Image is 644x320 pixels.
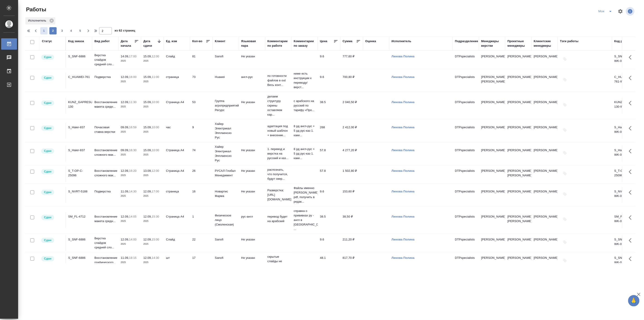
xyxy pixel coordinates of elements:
[215,99,237,112] p: Группа агропредприятий Ресурс
[190,98,213,114] td: 53
[41,148,63,154] div: Менеджер проверил работу исполнителя, передает ее на следующий этап
[42,39,52,44] div: Статус
[215,213,237,227] p: Физическое лицо (Смоленская)
[239,166,265,182] td: Не указан
[481,214,503,219] p: [PERSON_NAME]
[392,55,415,58] a: Линова Полина
[531,146,558,162] td: [PERSON_NAME]
[121,104,139,109] p: 2025
[318,52,340,68] td: 9.6
[392,39,411,44] div: Исполнитель
[626,235,637,246] button: Здесь прячутся важные кнопки
[392,190,415,193] a: Линова Полина
[44,75,51,80] p: Сдан
[267,74,289,87] p: по готовности файлов в out Весь конт...
[239,187,265,203] td: Не указан
[626,123,637,134] button: Здесь прячутся важные кнопки
[166,39,177,44] div: Ед. изм
[68,75,90,79] div: C_HUAWEI-761
[294,209,315,231] p: справка о прививках ру - англ в [GEOGRAPHIC_DATA] ...
[68,256,90,260] div: S_SNF-6886
[28,18,48,23] p: Исполнитель
[318,166,340,182] td: 57.8
[505,73,531,88] td: [PERSON_NAME]
[239,253,265,269] td: Не указан
[129,190,137,193] p: 14:30
[121,130,139,134] p: 2025
[481,100,503,104] p: [PERSON_NAME]
[40,29,48,33] span: 1
[628,295,639,306] button: 🙏
[143,260,161,265] p: 2025
[531,187,558,203] td: [PERSON_NAME]
[152,238,159,241] p: 15:00
[25,6,46,13] span: Работы
[560,237,570,247] button: Добавить тэги
[614,39,632,44] div: Код работы
[190,52,213,68] td: 81
[143,55,152,58] p: 15.09,
[626,253,637,264] button: Здесь прячутся важные кнопки
[318,98,340,114] td: 38.5
[267,124,289,138] p: адаптация под новый шаблон + внесение...
[143,100,152,104] p: 15.09,
[294,124,315,138] p: 8 рд англ-рус + 5 рд рус-каз 1. каки...
[612,212,638,228] td: SM_FL-4712-WK-008
[121,153,139,157] p: 2025
[164,146,190,162] td: Страница А4
[612,73,638,88] td: C_HUAWEI-761-WK-016
[41,169,63,175] div: Менеджер проверил работу исполнителя, передает ее на следующий этап
[94,148,116,157] p: Восстановление сложного мак...
[531,98,558,114] td: [PERSON_NAME]
[164,98,190,114] td: Страница А4
[67,29,75,33] span: 4
[94,125,116,134] p: Почасовая ставка верстки
[121,238,129,241] p: 12.09,
[143,238,152,241] p: 12.09,
[164,123,190,139] td: час
[190,253,213,269] td: 17
[121,242,139,246] p: 2025
[507,39,529,48] div: Проектные менеджеры
[121,126,129,129] p: 09.09,
[94,256,116,265] p: Восстановление графического...
[68,125,90,130] div: S_Haier-837
[560,75,570,85] button: Добавить тэги
[239,52,265,68] td: Не указан
[481,237,503,242] p: [PERSON_NAME]
[294,39,315,48] div: Комментарии по заказу
[507,214,529,223] p: [PERSON_NAME], [PERSON_NAME]
[121,100,129,104] p: 12.09,
[505,123,531,139] td: [PERSON_NAME]
[164,166,190,182] td: Страница А4
[40,27,48,34] button: 1
[531,123,558,139] td: [PERSON_NAME]
[143,256,152,259] p: 12.09,
[340,187,363,203] td: 153,60 ₽
[94,169,116,178] p: Восстановление сложного мак...
[41,189,63,195] div: Менеджер проверил работу исполнителя, передает ее на следующий этап
[626,146,637,157] button: Здесь прячутся важные кнопки
[365,39,376,44] div: Оценка
[294,99,315,112] p: с арабского на русский по тарифу «Про...
[152,55,159,58] p: 12:00
[318,146,340,162] td: 57.8
[215,169,237,178] p: РУСАЛ Глобал Менеджмент
[560,189,570,199] button: Добавить тэги
[294,71,315,90] p: ниже есть инструкции к переводу/верст...
[121,256,129,259] p: 11.09,
[453,187,479,203] td: DTPspecialists
[340,123,363,139] td: 2 412,00 ₽
[121,148,129,152] p: 09.09,
[143,153,161,157] p: 2025
[143,126,152,129] p: 15.09,
[626,187,637,198] button: Здесь прячутся важные кнопки
[25,17,55,24] div: Исполнитель
[505,187,531,203] td: [PERSON_NAME]
[340,98,363,114] td: 2 040,50 ₽
[68,169,90,178] div: S_T-OP-C-25096
[44,126,51,130] p: Сдан
[143,104,161,109] p: 2025
[121,219,139,223] p: 2025
[164,235,190,251] td: Слайд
